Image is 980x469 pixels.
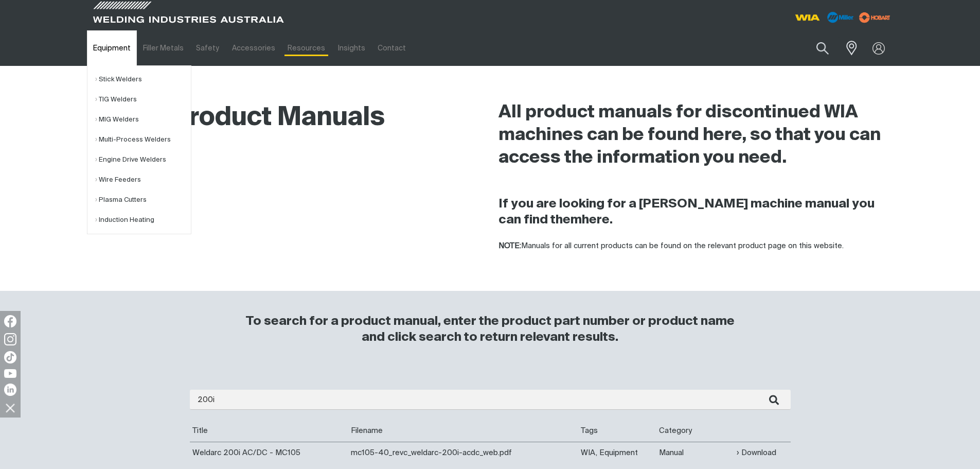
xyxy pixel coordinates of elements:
a: Multi-Process Welders [95,130,191,150]
h3: To search for a product manual, enter the product part number or product name and click search to... [241,314,739,345]
td: mc105-40_revc_weldarc-200i-acdc_web.pdf [348,442,578,463]
img: LinkedIn [4,384,16,396]
th: Tags [578,420,656,442]
a: MIG Welders [95,110,191,130]
a: Insights [331,30,371,66]
a: Resources [281,30,331,66]
th: Category [656,420,735,442]
a: here. [582,214,613,226]
a: Stick Welders [95,70,191,90]
img: miller [856,10,894,25]
td: Weldarc 200i AC/DC - MC105 [190,442,348,463]
button: Search products [805,36,840,60]
img: TikTok [4,351,16,363]
img: Instagram [4,333,16,345]
strong: If you are looking for a [PERSON_NAME] machine manual you can find them [498,198,875,226]
th: Filename [348,420,578,442]
p: Manuals for all current products can be found on the relevant product page on this website. [498,240,888,252]
a: TIG Welders [95,90,191,110]
td: WIA, Equipment [578,442,656,463]
a: Safety [190,30,225,66]
td: Manual [656,442,735,463]
a: Wire Feeders [95,170,191,190]
a: Engine Drive Welders [95,150,191,170]
th: Title [190,420,348,442]
img: Facebook [4,315,16,327]
a: Download [737,447,776,459]
a: Contact [371,30,412,66]
input: Enter search... [190,390,791,410]
h1: Product Manuals [92,101,385,135]
h2: All product manuals for discontinued WIA machines can be found here, so that you can access the i... [498,101,888,169]
ul: Equipment Submenu [87,65,191,234]
nav: Main [87,30,692,66]
a: Plasma Cutters [95,190,191,210]
strong: NOTE: [498,242,521,250]
a: Equipment [87,30,137,66]
input: Product name or item number... [792,36,840,60]
a: Accessories [226,30,281,66]
img: YouTube [4,369,16,378]
a: Induction Heating [95,210,191,230]
img: hide socials [2,399,19,416]
a: Filler Metals [137,30,190,66]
